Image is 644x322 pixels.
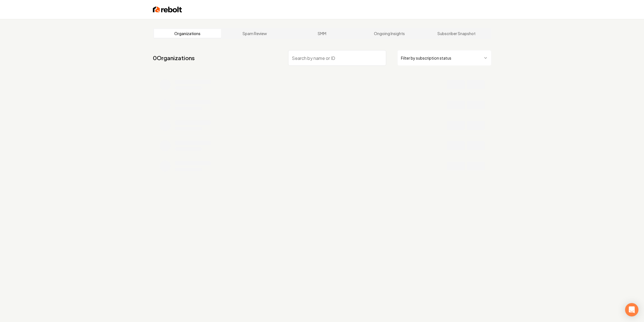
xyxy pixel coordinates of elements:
img: Rebolt Logo [153,6,182,13]
a: SMM [288,29,356,38]
a: Spam Review [221,29,288,38]
a: Ongoing Insights [356,29,423,38]
a: 0Organizations [153,54,195,62]
a: Organizations [154,29,221,38]
div: Open Intercom Messenger [625,303,638,316]
input: Search by name or ID [288,50,386,66]
a: Subscriber Snapshot [423,29,490,38]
